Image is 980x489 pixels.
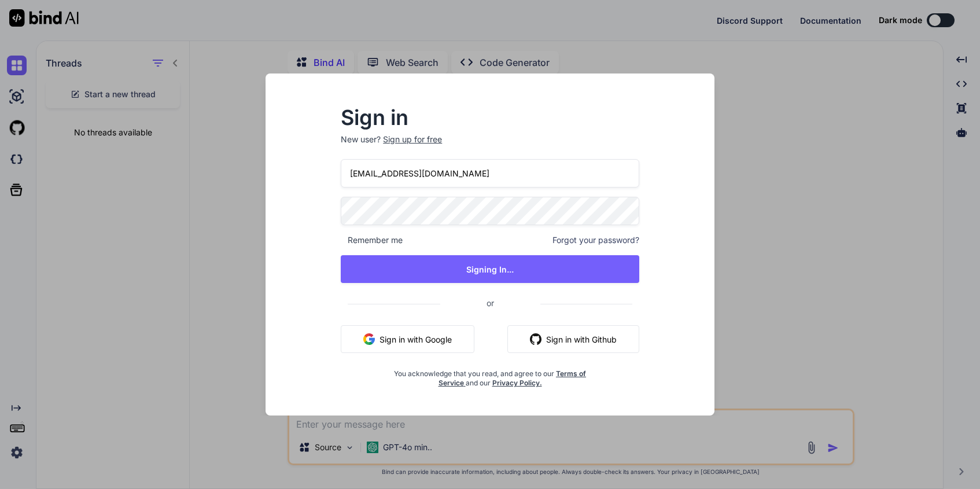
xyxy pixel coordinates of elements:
[440,289,540,317] span: or
[552,234,639,246] span: Forgot your password?
[390,362,590,388] div: You acknowledge that you read, and agree to our and our
[341,255,639,283] button: Signing In...
[341,159,639,187] input: Login or Email
[341,134,639,159] p: New user?
[383,134,442,145] div: Sign up for free
[363,333,375,345] img: google
[492,378,542,387] a: Privacy Policy.
[507,325,639,353] button: Sign in with Github
[341,325,474,353] button: Sign in with Google
[341,108,639,127] h2: Sign in
[530,333,541,345] img: github
[439,369,587,387] a: Terms of Service
[341,234,403,246] span: Remember me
